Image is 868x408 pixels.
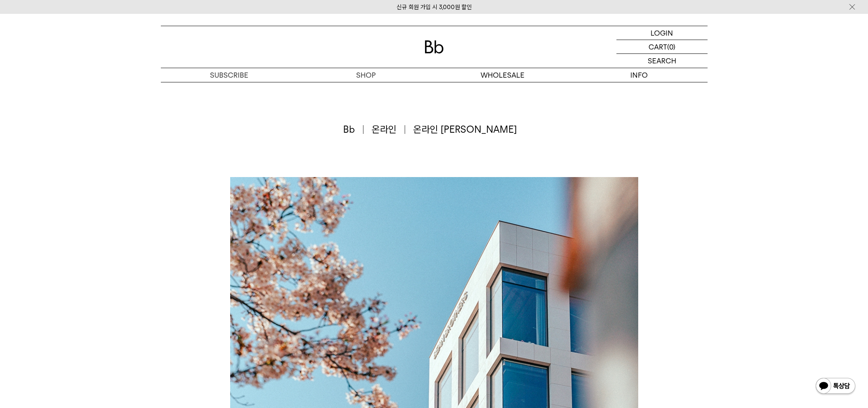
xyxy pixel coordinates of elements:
[298,68,434,82] a: SHOP
[372,123,405,136] span: 온라인
[413,123,517,136] span: 온라인 [PERSON_NAME]
[343,123,364,136] span: Bb
[651,26,673,40] p: LOGIN
[397,4,472,11] a: 신규 회원 가입 시 3,000원 할인
[815,377,856,396] img: 카카오톡 채널 1:1 채팅 버튼
[649,40,667,53] p: CART
[616,26,708,40] a: LOGIN
[434,68,571,82] p: WHOLESALE
[571,68,708,82] p: INFO
[667,40,675,53] p: (0)
[161,68,298,82] a: SUBSCRIBE
[425,40,444,53] img: 로고
[648,54,676,68] p: SEARCH
[616,40,708,54] a: CART (0)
